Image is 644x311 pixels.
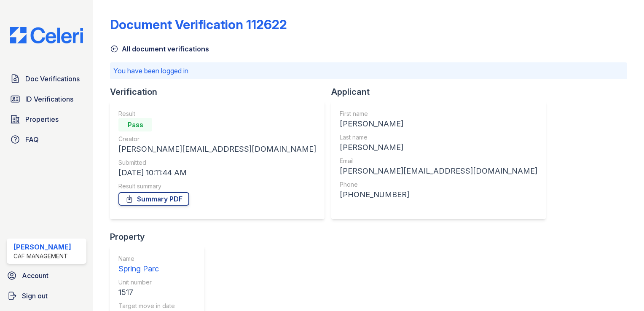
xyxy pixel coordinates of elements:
a: All document verifications [110,44,209,54]
div: Unit number [118,278,175,287]
a: ID Verifications [7,91,86,107]
span: Account [22,271,48,281]
a: Sign out [3,287,90,304]
div: Target move in date [118,302,175,310]
img: CE_Logo_Blue-a8612792a0a2168367f1c8372b55b34899dd931a85d93a1a3d3e32e68fde9ad4.png [3,27,90,43]
a: Doc Verifications [7,70,86,87]
a: Account [3,267,90,284]
div: First name [340,110,537,118]
div: Applicant [331,86,553,98]
a: Summary PDF [118,192,189,206]
div: [PERSON_NAME][EMAIL_ADDRESS][DOMAIN_NAME] [118,143,316,155]
a: Properties [7,111,86,128]
div: [PERSON_NAME] [340,142,537,153]
div: Spring Parc [118,263,175,275]
div: CAF Management [13,252,71,260]
div: Last name [340,133,537,142]
span: Properties [25,114,59,124]
a: FAQ [7,131,86,148]
div: Verification [110,86,331,98]
div: Email [340,157,537,165]
div: Property [110,231,211,243]
div: [PERSON_NAME] [340,118,537,130]
span: FAQ [25,134,39,145]
div: Phone [340,180,537,189]
div: Submitted [118,158,316,167]
div: Result [118,110,316,118]
div: 1517 [118,287,175,298]
span: Doc Verifications [25,74,80,84]
a: Name Spring Parc [118,255,175,275]
div: Pass [118,118,152,131]
div: Creator [118,135,316,143]
div: [PERSON_NAME] [13,242,71,252]
div: Document Verification 112622 [110,17,287,32]
div: Result summary [118,182,316,190]
div: Name [118,255,175,263]
div: [PERSON_NAME][EMAIL_ADDRESS][DOMAIN_NAME] [340,165,537,177]
div: [PHONE_NUMBER] [340,189,537,201]
p: You have been logged in [113,66,624,76]
div: [DATE] 10:11:44 AM [118,167,316,179]
span: ID Verifications [25,94,73,104]
span: Sign out [22,291,48,301]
